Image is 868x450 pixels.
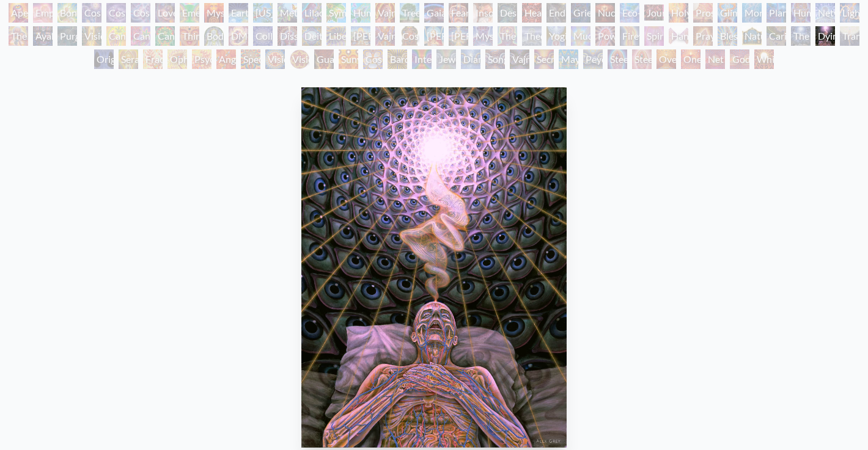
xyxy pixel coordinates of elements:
[693,26,713,46] div: Praying Hands
[278,3,297,23] div: Metamorphosis
[669,3,688,23] div: Holy Fire
[767,26,786,46] div: Caring
[522,26,542,46] div: Theologue
[815,26,835,46] div: Dying
[326,3,346,23] div: Symbiosis: Gall Wasp & Oak Tree
[290,49,309,69] div: Vision [PERSON_NAME]
[681,49,701,69] div: One
[620,3,639,23] div: Eco-Atlas
[510,49,529,69] div: Vajra Being
[131,3,150,23] div: Cosmic Lovers
[840,3,859,23] div: Lightworker
[595,3,615,23] div: Nuclear Crucifixion
[485,49,505,69] div: Song of Vajra Being
[9,3,28,23] div: Aperture
[657,49,676,69] div: Oversoul
[583,49,603,69] div: Peyote Being
[180,26,199,46] div: Third Eye Tears of Joy
[216,49,236,69] div: Angel Skin
[718,3,737,23] div: Glimpsing the Empyrean
[204,26,224,46] div: Body/Mind as a Vibratory Field of Energy
[546,26,566,46] div: Yogi & the Möbius Sphere
[449,3,468,23] div: Fear
[229,26,248,46] div: DMT - The Spirit Molecule
[840,26,859,46] div: Transfiguration
[644,3,664,23] div: Journey of the Wounded Healer
[33,26,53,46] div: Ayahuasca Visitation
[620,26,639,46] div: Firewalking
[351,3,370,23] div: Humming Bird
[693,3,713,23] div: Prostration
[278,26,297,46] div: Dissectional Art for Tool's Lateralus CD
[791,3,811,23] div: Human Geometry
[424,26,444,46] div: [PERSON_NAME]
[94,49,114,69] div: Original Face
[644,26,664,46] div: Spirit Animates the Flesh
[9,26,28,46] div: The Shulgins and their Alchemical Angels
[204,3,224,23] div: Mysteriosa 2
[143,49,163,69] div: Fractal Eyes
[351,26,370,46] div: [PERSON_NAME]
[301,87,567,448] img: Dying-1990-Alex-Grey-watermarked.jpg
[241,49,260,69] div: Spectral Lotus
[449,26,468,46] div: [PERSON_NAME]
[473,3,493,23] div: Insomnia
[534,49,554,69] div: Secret Writing Being
[546,3,566,23] div: Endarkenment
[571,3,590,23] div: Grieving
[106,3,126,23] div: Cosmic Artist
[608,49,627,69] div: Steeplehead 1
[314,49,334,69] div: Guardian of Infinite Vision
[265,49,285,69] div: Vision Crystal
[375,26,395,46] div: Vajra Guru
[559,49,578,69] div: Mayan Being
[229,3,248,23] div: Earth Energies
[424,3,444,23] div: Gaia
[571,26,590,46] div: Mudra
[669,26,688,46] div: Hands that See
[57,26,77,46] div: Purging
[302,3,322,23] div: Lilacs
[730,49,749,69] div: Godself
[815,3,835,23] div: Networks
[718,26,737,46] div: Blessing Hand
[131,26,150,46] div: Cannabis Sutra
[375,3,395,23] div: Vajra Horse
[498,3,517,23] div: Despair
[82,3,101,23] div: Cosmic Creativity
[388,49,407,69] div: Bardo Being
[339,49,358,69] div: Sunyata
[705,49,725,69] div: Net of Being
[473,26,493,46] div: Mystic Eye
[302,26,322,46] div: Deities & Demons Drinking from the Milky Pool
[253,3,273,23] div: [US_STATE] Song
[400,3,419,23] div: Tree & Person
[57,3,77,23] div: Bond
[461,49,480,69] div: Diamond Being
[742,3,762,23] div: Monochord
[326,26,346,46] div: Liberation Through Seeing
[400,26,419,46] div: Cosmic [DEMOGRAPHIC_DATA]
[253,26,273,46] div: Collective Vision
[742,26,762,46] div: Nature of Mind
[632,49,652,69] div: Steeplehead 2
[522,3,542,23] div: Headache
[412,49,432,69] div: Interbeing
[595,26,615,46] div: Power to the Peaceful
[791,26,811,46] div: The Soul Finds It's Way
[436,49,456,69] div: Jewel Being
[363,49,383,69] div: Cosmic Elf
[167,49,187,69] div: Ophanic Eyelash
[106,26,126,46] div: Cannabis Mudra
[180,3,199,23] div: Emerald Grail
[119,49,138,69] div: Seraphic Transport Docking on the Third Eye
[82,26,101,46] div: Vision Tree
[33,3,53,23] div: Empowerment
[767,3,786,23] div: Planetary Prayers
[155,3,175,23] div: Love is a Cosmic Force
[192,49,211,69] div: Psychomicrograph of a Fractal Paisley Cherub Feather Tip
[498,26,517,46] div: The Seer
[155,26,175,46] div: Cannabacchus
[754,49,774,69] div: White Light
